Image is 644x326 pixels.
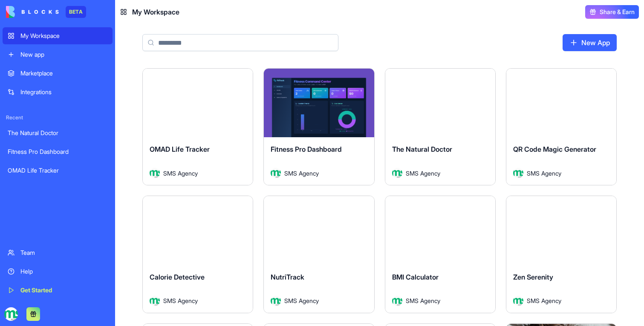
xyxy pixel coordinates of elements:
a: My Workspace [3,27,113,44]
div: Integrations [20,88,107,96]
a: Team [3,244,113,261]
span: SMS Agency [163,296,198,305]
span: SMS Agency [527,169,561,178]
a: Get Started [3,282,113,299]
img: Avatar [392,296,402,306]
a: Calorie DetectiveAvatarSMS Agency [142,196,253,313]
span: SMS Agency [527,296,561,305]
div: My Workspace [20,32,107,40]
a: BMI CalculatorAvatarSMS Agency [385,196,496,313]
img: logo_transparent_kimjut.jpg [4,307,18,321]
a: The Natural Doctor [3,124,113,141]
img: Avatar [392,168,402,178]
a: NutriTrackAvatarSMS Agency [263,196,374,313]
span: OMAD Life Tracker [150,145,210,153]
div: New app [20,50,107,59]
span: SMS Agency [284,296,319,305]
span: SMS Agency [406,296,440,305]
a: Fitness Pro Dashboard [3,143,113,160]
span: Share & Earn [600,8,635,16]
a: New app [3,46,113,63]
span: SMS Agency [406,169,440,178]
div: BETA [66,6,86,18]
span: SMS Agency [163,169,198,178]
img: Avatar [150,168,160,178]
span: My Workspace [132,7,179,17]
div: Get Started [20,286,107,294]
img: Avatar [271,296,281,306]
div: Fitness Pro Dashboard [8,147,107,156]
a: OMAD Life Tracker [3,162,113,179]
button: Share & Earn [585,5,639,19]
div: Marketplace [20,69,107,78]
a: QR Code Magic GeneratorAvatarSMS Agency [506,68,617,185]
span: BMI Calculator [392,273,439,281]
img: Avatar [150,296,160,306]
div: Help [20,267,107,276]
span: Recent [3,114,113,121]
span: QR Code Magic Generator [513,145,596,153]
a: The Natural DoctorAvatarSMS Agency [385,68,496,185]
a: Fitness Pro DashboardAvatarSMS Agency [263,68,374,185]
div: OMAD Life Tracker [8,166,107,175]
a: Marketplace [3,65,113,82]
img: Avatar [271,168,281,178]
span: Fitness Pro Dashboard [271,145,342,153]
span: Calorie Detective [150,273,205,281]
a: BETA [6,6,86,18]
a: Help [3,263,113,280]
div: The Natural Doctor [8,129,107,137]
a: New App [563,34,617,51]
span: The Natural Doctor [392,145,452,153]
div: Team [20,248,107,257]
span: NutriTrack [271,273,304,281]
span: Zen Serenity [513,273,553,281]
img: Avatar [513,296,523,306]
a: Zen SerenityAvatarSMS Agency [506,196,617,313]
a: Integrations [3,84,113,101]
a: OMAD Life TrackerAvatarSMS Agency [142,68,253,185]
img: Avatar [513,168,523,178]
img: logo [6,6,59,18]
span: SMS Agency [284,169,319,178]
